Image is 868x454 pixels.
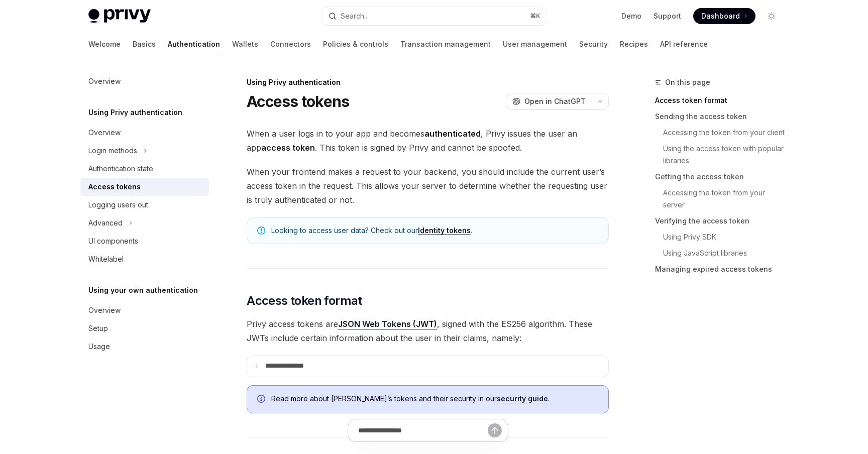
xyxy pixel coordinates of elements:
a: Overview [80,301,209,319]
div: Overview [88,75,121,87]
div: Authentication state [88,163,153,175]
a: Basics [133,32,156,56]
img: light logo [88,9,151,23]
div: Advanced [88,217,123,229]
a: Managing expired access tokens [655,261,788,277]
a: Identity tokens [418,226,471,235]
div: Access tokens [88,181,141,193]
span: Dashboard [701,11,740,21]
a: Sending the access token [655,108,788,125]
a: Overview [80,124,209,142]
strong: authenticated [424,129,481,139]
h5: Using your own authentication [88,284,198,296]
a: Setup [80,319,209,337]
div: Setup [88,322,108,334]
a: Policies & controls [323,32,388,56]
a: Using Privy SDK [655,229,788,245]
a: Connectors [270,32,311,56]
a: Demo [621,11,641,21]
div: Usage [88,340,110,353]
a: Welcome [88,32,121,56]
a: UI components [80,232,209,250]
h1: Access tokens [247,92,349,110]
button: Send message [488,423,502,437]
div: Overview [88,304,121,316]
a: Whitelabel [80,250,209,268]
a: Verifying the access token [655,213,788,229]
span: Looking to access user data? Check out our . [271,225,598,236]
div: UI components [88,235,138,247]
div: Login methods [88,145,137,157]
div: Logging users out [88,199,148,211]
strong: access token [261,143,315,153]
svg: Info [257,395,267,405]
button: Toggle Login methods section [80,142,209,160]
span: ⌘ K [530,12,540,20]
a: Using JavaScript libraries [655,245,788,261]
a: Authentication [168,32,220,56]
a: Access tokens [80,178,209,196]
div: Overview [88,127,121,139]
span: When a user logs in to your app and becomes , Privy issues the user an app . This token is signed... [247,127,609,155]
button: Open in ChatGPT [506,93,592,110]
a: Using the access token with popular libraries [655,141,788,169]
span: On this page [665,76,710,88]
a: Accessing the token from your server [655,185,788,213]
button: Open search [321,7,547,25]
a: Wallets [232,32,258,56]
a: Access token format [655,92,788,108]
button: Toggle Advanced section [80,214,209,232]
div: Search... [341,10,369,22]
a: User management [503,32,567,56]
svg: Note [257,226,265,235]
a: Transaction management [400,32,491,56]
input: Ask a question... [358,419,488,441]
a: JSON Web Tokens (JWT) [338,319,437,329]
div: Whitelabel [88,253,124,265]
button: Toggle dark mode [764,8,780,24]
a: Getting the access token [655,169,788,185]
span: Privy access tokens are , signed with the ES256 algorithm. These JWTs include certain information... [247,317,609,345]
a: Logging users out [80,196,209,214]
a: Usage [80,337,209,356]
a: Recipes [620,32,648,56]
span: Access token format [247,293,362,309]
span: Read more about [PERSON_NAME]’s tokens and their security in our . [271,394,598,404]
h5: Using Privy authentication [88,106,182,119]
div: Using Privy authentication [247,77,609,87]
span: When your frontend makes a request to your backend, you should include the current user’s access ... [247,165,609,207]
a: Overview [80,72,209,90]
a: Dashboard [693,8,755,24]
span: Open in ChatGPT [524,96,586,106]
a: Security [579,32,608,56]
a: security guide [497,394,548,403]
a: Authentication state [80,160,209,178]
a: API reference [660,32,708,56]
a: Accessing the token from your client [655,125,788,141]
a: Support [654,11,681,21]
